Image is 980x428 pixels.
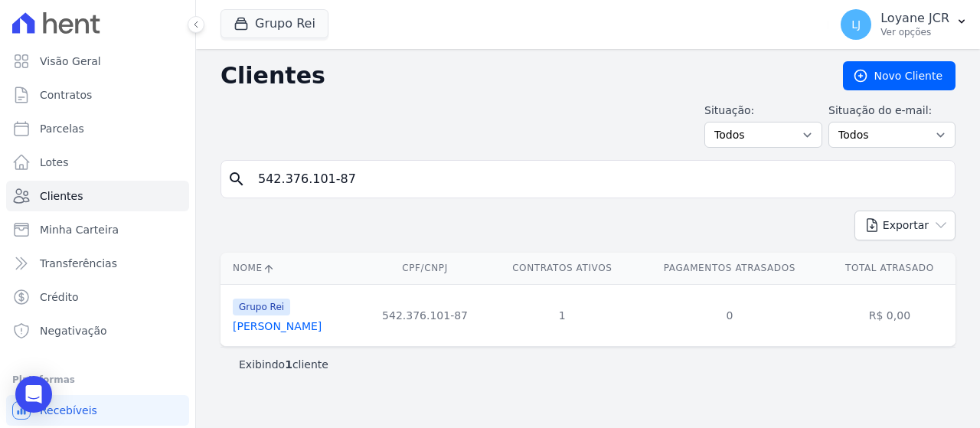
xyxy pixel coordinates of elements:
[220,9,328,38] button: Grupo Rei
[239,357,328,372] p: Exibindo cliente
[843,61,955,90] a: Novo Cliente
[6,80,189,110] a: Contratos
[635,284,824,346] td: 0
[6,147,189,178] a: Lotes
[40,403,97,418] span: Recebíveis
[40,121,84,136] span: Parcelas
[12,371,183,389] div: Plataformas
[6,113,189,144] a: Parcelas
[880,11,949,26] p: Loyane JCR
[824,253,955,284] th: Total Atrasado
[854,211,955,240] button: Exportar
[6,181,189,211] a: Clientes
[15,376,52,413] div: Open Intercom Messenger
[6,214,189,245] a: Minha Carteira
[227,170,246,188] i: search
[40,87,92,103] span: Contratos
[6,315,189,346] a: Negativação
[635,253,824,284] th: Pagamentos Atrasados
[233,299,290,315] span: Grupo Rei
[880,26,949,38] p: Ver opções
[489,253,635,284] th: Contratos Ativos
[489,284,635,346] td: 1
[851,19,861,30] span: LJ
[249,164,949,194] input: Buscar por nome, CPF ou e-mail
[40,289,79,305] span: Crédito
[40,222,119,237] span: Minha Carteira
[828,3,980,46] button: LJ Loyane JCR Ver opções
[6,46,189,77] a: Visão Geral
[40,188,83,204] span: Clientes
[233,320,322,332] a: [PERSON_NAME]
[6,248,189,279] a: Transferências
[6,282,189,312] a: Crédito
[361,253,488,284] th: CPF/CNPJ
[40,256,117,271] span: Transferências
[40,54,101,69] span: Visão Geral
[220,253,361,284] th: Nome
[6,395,189,426] a: Recebíveis
[285,358,292,371] b: 1
[828,103,955,119] label: Situação do e-mail:
[361,284,488,346] td: 542.376.101-87
[824,284,955,346] td: R$ 0,00
[40,155,69,170] span: Lotes
[220,62,818,90] h2: Clientes
[40,323,107,338] span: Negativação
[704,103,822,119] label: Situação:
